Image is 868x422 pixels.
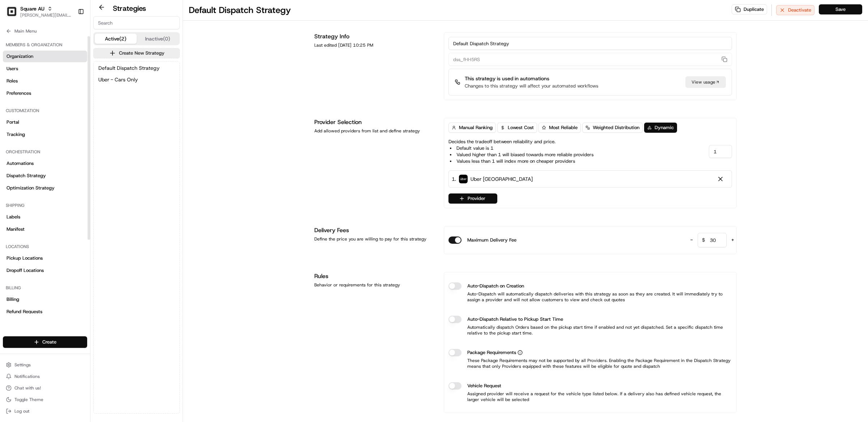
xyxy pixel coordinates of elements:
span: Portal [7,119,19,125]
span: Pickup Locations [7,255,43,261]
p: Automatically dispatch Orders based on the pickup start time if enabled and not yet dispatched. S... [448,324,732,336]
button: Inactive (0) [137,34,179,44]
li: Valued higher than 1 will biased towards more reliable providers [450,152,593,158]
div: Behavior or requirements for this strategy [314,282,435,288]
div: Customization [3,105,87,116]
span: Most Reliable [549,124,578,131]
span: Labels [7,214,20,220]
a: 💻API Documentation [58,102,119,115]
a: Tracking [3,129,87,140]
span: Manual Ranking [459,124,493,131]
span: Dispatch Strategy [7,172,46,179]
span: Notifications [14,374,40,379]
button: Create New Strategy [93,48,180,58]
span: Preferences [7,90,31,97]
p: Welcome 👋 [7,29,132,41]
button: Deactivate [776,5,814,15]
div: 📗 [7,106,13,111]
button: Most Reliable [539,123,581,133]
p: Changes to this strategy will affect your automated workflows [465,83,598,89]
span: Log out [14,408,29,414]
img: 1736555255976-a54dd68f-1ca7-489b-9aae-adbdc363a1c4 [7,69,20,82]
div: Billing [3,282,87,294]
button: Active (2) [95,34,137,44]
label: Auto-Dispatch Relative to Pickup Start Time [467,316,563,323]
input: Search [93,16,180,29]
button: Main Menu [3,26,87,36]
a: Uber - Cars Only [95,74,178,85]
a: Powered byPylon [51,122,88,128]
span: Uber - Cars Only [98,76,138,83]
span: Refund Requests [7,308,42,315]
a: Users [3,63,87,74]
button: Create [3,336,87,348]
button: Provider [448,193,497,204]
div: Orchestration [3,146,87,158]
button: Notifications [3,371,87,381]
span: Weighted Distribution [593,124,639,131]
button: Log out [3,406,87,416]
a: Dropoff Locations [3,265,87,276]
button: Start new chat [123,71,132,80]
span: $ [699,234,708,248]
button: Square AU [20,5,44,12]
button: Lowest Cost [497,123,537,133]
div: Start new chat [25,69,119,76]
a: Preferences [3,88,87,99]
h2: Strategies [113,3,146,13]
button: Dynamic [644,123,677,133]
span: Default Dispatch Strategy [98,64,159,72]
span: Dynamic [655,124,674,131]
input: Clear [19,47,119,54]
button: Duplicate [732,4,767,14]
a: Billing [3,294,87,305]
button: Settings [3,360,87,370]
a: 📗Knowledge Base [4,102,58,115]
button: Square AUSquare AU[PERSON_NAME][EMAIL_ADDRESS][DOMAIN_NAME] [3,3,75,20]
a: Refund Requests [3,306,87,317]
img: Nash [7,7,22,22]
div: 💻 [61,106,67,111]
a: Roles [3,75,87,87]
h1: Default Dispatch Strategy [189,4,291,16]
li: Default value is 1 [450,145,593,152]
button: - [687,236,696,244]
button: [PERSON_NAME][EMAIL_ADDRESS][DOMAIN_NAME] [20,12,72,18]
span: Main Menu [14,28,37,34]
button: Chat with us! [3,383,87,393]
h1: Delivery Fees [314,226,435,235]
span: Automations [7,160,34,167]
img: uber-new-logo.jpeg [459,175,468,183]
span: Optimization Strategy [7,185,55,191]
div: Locations [3,241,87,252]
label: Vehicle Request [467,382,501,389]
button: Package Requirements [518,350,523,355]
span: Package Requirements [467,349,516,356]
span: API Documentation [68,105,116,112]
span: Tracking [7,131,25,138]
button: Default Dispatch Strategy [95,63,178,73]
a: Pickup Locations [3,252,87,264]
span: Uber [GEOGRAPHIC_DATA] [471,175,533,183]
div: Add allowed providers from list and define strategy [314,128,435,134]
span: Create [42,339,56,345]
a: View usage [685,76,726,88]
a: Optimization Strategy [3,182,87,194]
span: Users [7,65,18,72]
p: Decides the tradeoff between reliability and price. [448,138,593,165]
button: Manual Ranking [448,123,496,133]
p: Auto-Dispatch will automatically dispatch deliveries with this strategy as soon as they are creat... [448,291,732,303]
span: Roles [7,78,18,84]
p: Assigned provider will receive a request for the vehicle type listed below. If a delivery also ha... [448,391,732,402]
button: Save [819,4,862,14]
div: We're available if you need us! [25,76,92,82]
li: Values less than 1 will index more on cheaper providers [450,158,593,165]
span: Toggle Theme [14,397,43,402]
div: Define the price you are willing to pay for this strategy [314,236,435,242]
button: + [728,236,737,244]
h1: Strategy Info [314,32,435,41]
a: Dispatch Strategy [3,170,87,182]
p: These Package Requirements may not be supported by all Providers. Enabling the Package Requiremen... [448,358,732,369]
